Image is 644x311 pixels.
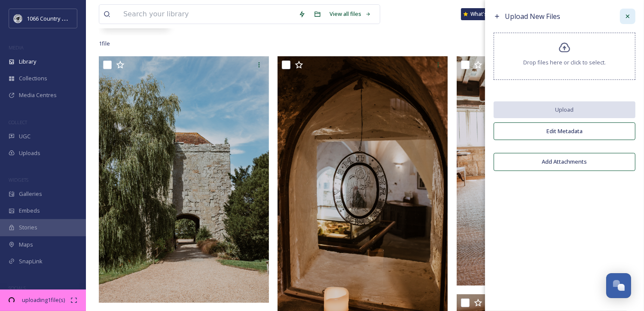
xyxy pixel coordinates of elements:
[17,296,70,304] span: uploading 1 file(s)
[325,6,375,22] a: View all files
[19,149,40,157] span: Uploads
[19,190,42,198] span: Galleries
[494,153,635,171] button: Add Attachments
[606,273,631,298] button: Open Chat
[14,14,22,23] img: logo_footerstamp.png
[494,122,635,140] button: Edit Metadata
[19,74,47,82] span: Collections
[19,132,31,140] span: UGC
[119,5,294,24] input: Search your library
[19,91,57,99] span: Media Centres
[19,257,43,265] span: SnapLink
[19,241,33,249] span: Maps
[9,119,27,125] span: COLLECT
[19,223,37,232] span: Stories
[461,8,504,20] a: What's New
[505,12,560,21] span: Upload New Files
[494,101,635,118] button: Upload
[19,58,36,66] span: Library
[9,44,24,51] span: MEDIA
[99,40,110,48] span: 1 file
[9,285,26,291] span: SOCIALS
[523,58,606,67] span: Drop files here or click to select.
[457,56,627,286] img: 828A3225-64.jpg
[19,207,40,215] span: Embeds
[9,177,28,183] span: WIDGETS
[27,14,87,22] span: 1066 Country Marketing
[99,56,269,302] img: 828A3228-65.jpg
